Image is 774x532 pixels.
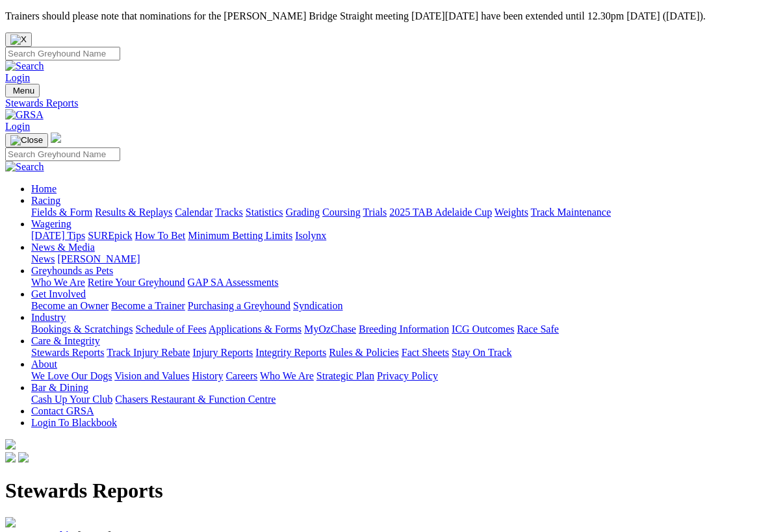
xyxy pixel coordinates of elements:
a: Coursing [322,207,361,218]
a: Grading [286,207,320,218]
a: [PERSON_NAME] [57,253,140,264]
a: News [31,253,55,264]
div: News & Media [31,253,769,265]
a: GAP SA Assessments [188,277,279,288]
a: Tracks [215,207,243,218]
a: Login To Blackbook [31,417,117,428]
span: Menu [13,86,34,95]
input: Search [5,147,120,161]
a: We Love Our Dogs [31,370,112,381]
a: Trials [363,207,387,218]
a: Race Safe [517,323,558,335]
div: Industry [31,323,769,335]
a: Statistics [246,207,283,218]
a: Applications & Forms [209,323,302,335]
a: News & Media [31,242,95,253]
a: Stay On Track [452,347,511,358]
button: Toggle navigation [5,84,40,97]
a: Privacy Policy [377,370,438,381]
a: How To Bet [135,230,186,241]
img: Search [5,161,44,173]
a: Bookings & Scratchings [31,323,133,335]
img: facebook.svg [5,452,16,462]
img: logo-grsa-white.png [5,439,16,450]
a: History [192,370,223,381]
button: Toggle navigation [5,133,48,147]
a: Stewards Reports [31,347,104,358]
img: Close [10,135,43,146]
a: Racing [31,195,60,206]
a: Care & Integrity [31,335,100,346]
a: Stewards Reports [5,97,769,109]
div: About [31,370,769,382]
a: Track Maintenance [531,207,611,218]
div: Racing [31,207,769,218]
a: Breeding Information [359,323,449,335]
a: Track Injury Rebate [107,347,190,358]
button: Close [5,32,32,47]
a: 2025 TAB Adelaide Cup [389,207,492,218]
a: [DATE] Tips [31,230,85,241]
a: About [31,359,57,370]
img: X [10,34,27,45]
img: logo-grsa-white.png [51,133,61,143]
div: Care & Integrity [31,347,769,359]
a: SUREpick [88,230,132,241]
input: Search [5,47,120,60]
a: Purchasing a Greyhound [188,300,290,311]
img: Search [5,60,44,72]
a: Fact Sheets [402,347,449,358]
div: Greyhounds as Pets [31,277,769,288]
a: Strategic Plan [316,370,374,381]
img: twitter.svg [18,452,29,462]
img: file-red.svg [5,517,16,527]
a: Weights [495,207,528,218]
a: Rules & Policies [329,347,399,358]
a: Who We Are [31,277,85,288]
div: Wagering [31,230,769,242]
div: Bar & Dining [31,394,769,405]
a: Wagering [31,218,71,229]
a: Fields & Form [31,207,92,218]
a: Integrity Reports [255,347,326,358]
a: Results & Replays [95,207,172,218]
a: ICG Outcomes [452,323,514,335]
a: Home [31,183,57,194]
a: Injury Reports [192,347,253,358]
h1: Stewards Reports [5,479,769,503]
a: Syndication [293,300,342,311]
a: MyOzChase [304,323,356,335]
a: Get Involved [31,288,86,299]
a: Login [5,121,30,132]
a: Who We Are [260,370,314,381]
a: Cash Up Your Club [31,394,112,405]
a: Minimum Betting Limits [188,230,292,241]
a: Greyhounds as Pets [31,265,113,276]
a: Careers [226,370,257,381]
a: Calendar [175,207,213,218]
a: Become a Trainer [111,300,185,311]
a: Schedule of Fees [135,323,206,335]
a: Industry [31,312,66,323]
a: Become an Owner [31,300,109,311]
p: Trainers should please note that nominations for the [PERSON_NAME] Bridge Straight meeting [DATE]... [5,10,769,22]
a: Contact GRSA [31,405,94,416]
a: Retire Your Greyhound [88,277,185,288]
a: Bar & Dining [31,382,88,393]
a: Login [5,72,30,83]
div: Get Involved [31,300,769,312]
img: GRSA [5,109,44,121]
a: Isolynx [295,230,326,241]
a: Chasers Restaurant & Function Centre [115,394,276,405]
a: Vision and Values [114,370,189,381]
